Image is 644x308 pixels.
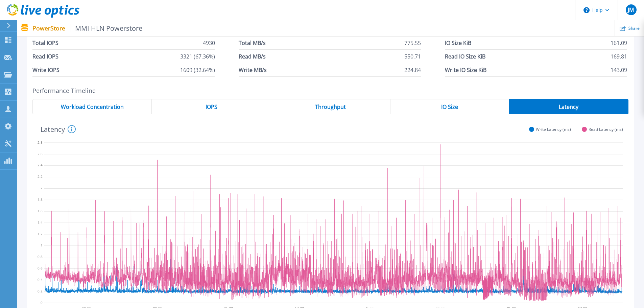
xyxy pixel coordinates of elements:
[589,127,623,132] span: Read Latency (ms)
[71,24,143,32] span: MMI HLN Powerstore
[38,209,43,213] text: 1.6
[38,197,43,202] text: 1.8
[38,220,43,225] text: 1.4
[38,289,43,293] text: 0.2
[32,63,59,76] span: Write IOPS
[38,277,43,282] text: 0.4
[32,50,58,63] span: Read IOPS
[61,104,124,110] span: Workload Concentration
[203,36,215,49] span: 4930
[315,104,346,110] span: Throughput
[38,232,43,236] text: 1.2
[41,300,43,305] text: 0
[559,104,578,110] span: Latency
[41,125,76,133] h4: Latency
[239,50,266,63] span: Read MB/s
[611,63,627,76] span: 143.09
[38,151,43,156] text: 2.6
[38,266,43,270] text: 0.6
[445,50,485,63] span: Read IO Size KiB
[38,174,43,179] text: 2.2
[445,63,486,76] span: Write IO Size KiB
[38,163,43,168] text: 2.4
[628,26,640,30] span: Share
[38,255,43,259] text: 0.8
[445,36,471,49] span: IO Size KiB
[41,186,43,190] text: 2
[441,104,458,110] span: IO Size
[611,50,627,63] span: 169.81
[180,50,215,63] span: 3321 (67.36%)
[536,127,571,132] span: Write Latency (ms)
[404,50,421,63] span: 550.71
[41,243,43,248] text: 1
[404,36,421,49] span: 775.55
[32,24,143,32] p: PowerStore
[206,104,217,110] span: IOPS
[611,36,627,49] span: 161.09
[32,36,58,49] span: Total IOPS
[239,63,267,76] span: Write MB/s
[32,87,628,94] h2: Performance Timeline
[628,7,634,13] span: JM
[404,63,421,76] span: 224.84
[239,36,266,49] span: Total MB/s
[38,140,43,145] text: 2.8
[180,63,215,76] span: 1609 (32.64%)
